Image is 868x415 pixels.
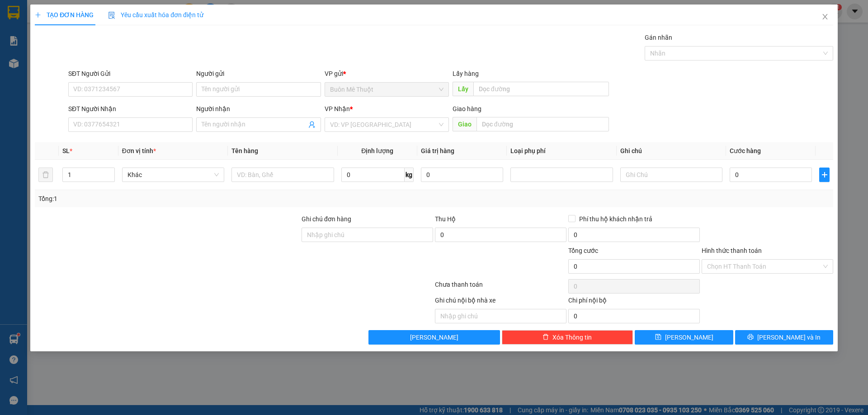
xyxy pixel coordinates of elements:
[35,12,41,18] span: plus
[812,5,838,30] button: Close
[819,168,829,182] button: plus
[821,13,829,20] span: close
[747,334,754,341] span: printer
[35,11,94,19] span: TẠO ĐƠN HÀNG
[476,117,609,131] input: Dọc đường
[434,280,567,295] div: Chưa thanh toán
[757,332,821,342] span: [PERSON_NAME] và In
[405,168,414,182] span: kg
[308,121,316,128] span: user-add
[435,215,456,223] span: Thu Hộ
[453,105,481,112] span: Giao hàng
[473,82,609,96] input: Dọc đường
[620,168,722,182] input: Ghi Chú
[453,70,479,77] span: Lấy hàng
[421,147,454,154] span: Giá trị hàng
[410,332,458,342] span: [PERSON_NAME]
[302,228,433,242] input: Ghi chú đơn hàng
[330,83,443,96] span: Buôn Mê Thuột
[127,168,219,182] span: Khác
[730,147,761,154] span: Cước hàng
[368,330,500,345] button: [PERSON_NAME]
[552,332,592,342] span: Xóa Thông tin
[122,147,156,154] span: Đơn vị tính
[502,330,633,345] button: deleteXóa Thông tin
[231,147,258,154] span: Tên hàng
[655,334,661,341] span: save
[568,247,598,254] span: Tổng cước
[665,332,713,342] span: [PERSON_NAME]
[635,330,733,345] button: save[PERSON_NAME]
[38,168,53,182] button: delete
[576,214,656,224] span: Phí thu hộ khách nhận trả
[435,309,566,323] input: Nhập ghi chú
[507,142,616,160] th: Loại phụ phí
[325,105,350,112] span: VP Nhận
[196,69,321,79] div: Người gửi
[617,142,726,160] th: Ghi chú
[361,147,393,154] span: Định lượng
[702,247,762,254] label: Hình thức thanh toán
[68,104,193,114] div: SĐT Người Nhận
[108,12,115,19] img: icon
[453,82,473,96] span: Lấy
[302,215,351,223] label: Ghi chú đơn hàng
[421,168,503,182] input: 0
[68,69,193,79] div: SĐT Người Gửi
[231,168,334,182] input: VD: Bàn, Ghế
[542,334,549,341] span: delete
[108,11,203,19] span: Yêu cầu xuất hóa đơn điện tử
[435,295,566,309] div: Ghi chú nội bộ nhà xe
[568,295,700,309] div: Chi phí nội bộ
[645,34,672,41] label: Gán nhãn
[38,194,335,204] div: Tổng: 1
[325,69,449,79] div: VP gửi
[820,171,829,178] span: plus
[62,147,70,154] span: SL
[196,104,321,114] div: Người nhận
[453,117,476,131] span: Giao
[735,330,833,345] button: printer[PERSON_NAME] và In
